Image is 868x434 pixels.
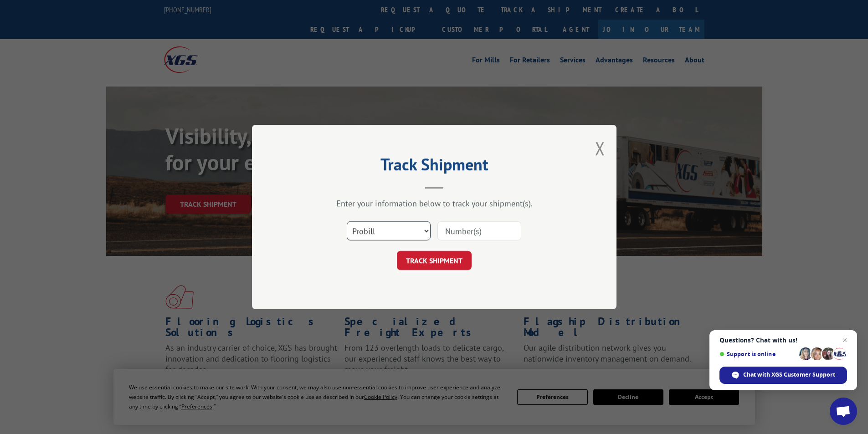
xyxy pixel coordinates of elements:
[830,398,857,425] a: Open chat
[719,367,847,384] span: Chat with XGS Customer Support
[595,136,605,160] button: Close modal
[437,221,521,240] input: Number(s)
[298,198,571,209] div: Enter your information below to track your shipment(s).
[719,337,847,344] span: Questions? Chat with us!
[397,251,472,270] button: TRACK SHIPMENT
[298,158,571,175] h2: Track Shipment
[743,371,835,379] span: Chat with XGS Customer Support
[719,351,796,357] span: Support is online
